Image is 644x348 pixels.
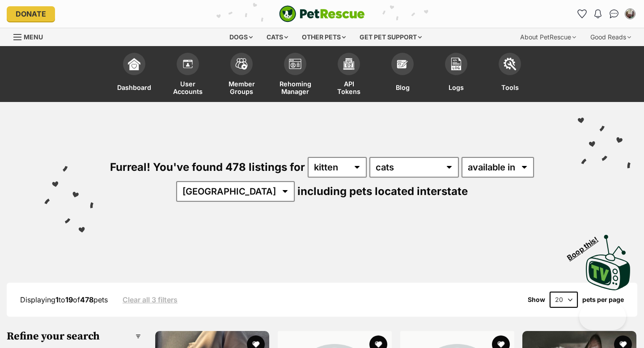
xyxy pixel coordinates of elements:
strong: 1 [55,295,59,304]
img: logs-icon-5bf4c29380941ae54b88474b1138927238aebebbc450bc62c8517511492d5a22.svg [450,58,462,70]
img: dashboard-icon-eb2f2d2d3e046f16d808141f083e7271f6b2e854fb5c12c21221c1fb7104beca.svg [128,58,140,70]
strong: 478 [80,295,93,304]
span: API Tokens [333,80,364,95]
a: API Tokens [322,48,376,102]
a: Dashboard [107,48,161,102]
h3: Refine your search [7,330,141,343]
span: Furreal! You've found 478 listings for [110,161,305,174]
div: Good Reads [584,28,637,46]
button: Notifications [591,7,605,21]
iframe: Help Scout Beacon - Open [579,303,626,330]
a: Boop this! [586,226,631,292]
img: Susan Irwin profile pic [626,9,635,18]
span: including pets located interstate [297,185,468,198]
img: team-members-icon-5396bd8760b3fe7c0b43da4ab00e1e3bb1a5d9ba89233759b79545d2d3fc5d0d.svg [235,58,248,70]
span: Show [528,296,545,303]
div: Get pet support [353,28,428,46]
label: pets per page [582,296,624,303]
a: Tools [483,48,537,102]
a: Conversations [607,7,621,21]
div: Cats [260,28,294,46]
a: Member Groups [215,48,268,102]
img: members-icon-d6bcda0bfb97e5ba05b48644448dc2971f67d37433e5abca221da40c41542bd5.svg [182,58,194,70]
a: Clear all 3 filters [123,296,178,304]
span: Tools [501,80,519,95]
img: tools-icon-677f8b7d46040df57c17cb185196fc8e01b2b03676c49af7ba82c462532e62ee.svg [504,58,516,70]
img: logo-cat-932fe2b9b8326f06289b0f2fb663e598f794de774fb13d1741a6617ecf9a85b4.svg [279,5,365,22]
a: Favourites [575,7,589,21]
span: Member Groups [226,80,257,95]
a: Rehoming Manager [268,48,322,102]
strong: 19 [65,295,73,304]
span: Rehoming Manager [280,80,311,95]
button: My account [623,7,637,21]
div: About PetRescue [514,28,582,46]
a: User Accounts [161,48,215,102]
span: Displaying to of pets [20,295,108,304]
a: PetRescue [279,5,365,22]
ul: Account quick links [575,7,637,21]
img: chat-41dd97257d64d25036548639549fe6c8038ab92f7586957e7f3b1b290dea8141.svg [610,9,619,18]
span: Blog [396,80,410,95]
a: Blog [376,48,429,102]
span: Menu [24,33,43,41]
span: Logs [449,80,464,95]
img: PetRescue TV logo [586,235,631,290]
div: Dogs [223,28,259,46]
a: Menu [13,28,49,44]
span: User Accounts [172,80,203,95]
img: group-profile-icon-3fa3cf56718a62981997c0bc7e787c4b2cf8bcc04b72c1350f741eb67cf2f40e.svg [289,59,301,69]
span: Boop this! [566,230,607,262]
img: blogs-icon-e71fceff818bbaa76155c998696f2ea9b8fc06abc828b24f45ee82a475c2fd99.svg [396,58,409,70]
img: api-icon-849e3a9e6f871e3acf1f60245d25b4cd0aad652aa5f5372336901a6a67317bd8.svg [343,58,355,70]
a: Logs [429,48,483,102]
span: Dashboard [117,80,151,95]
a: Donate [7,6,55,21]
div: Other pets [296,28,352,46]
img: notifications-46538b983faf8c2785f20acdc204bb7945ddae34d4c08c2a6579f10ce5e182be.svg [594,9,602,18]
